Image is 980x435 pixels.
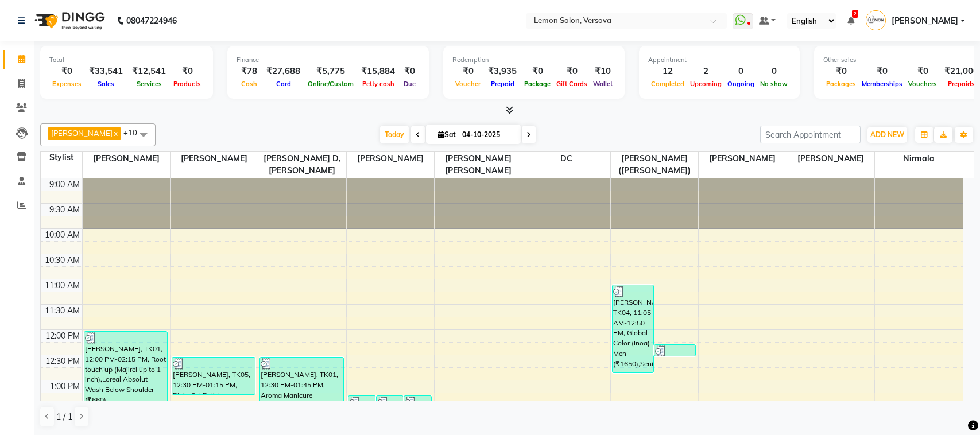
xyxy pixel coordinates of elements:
span: Online/Custom [305,80,357,88]
span: Due [401,80,419,88]
span: [PERSON_NAME] [51,129,113,138]
span: Ongoing [725,80,757,88]
span: Package [521,80,553,88]
div: ₹0 [905,65,940,78]
div: Redemption [452,55,615,65]
div: ₹0 [49,65,84,78]
div: Finance [237,55,420,65]
span: Today [380,126,409,143]
div: 11:00 AM [42,279,82,292]
div: 1:00 PM [48,380,82,393]
span: Vouchers [905,80,940,88]
div: 10:30 AM [42,254,82,266]
div: 0 [757,65,791,78]
span: Nirmala [875,152,963,166]
div: ₹0 [823,65,859,78]
div: 9:00 AM [47,178,82,191]
a: x [113,129,118,138]
div: ₹5,775 [305,65,357,78]
div: 2 [687,65,725,78]
div: ₹0 [400,65,420,78]
div: Appointment [648,55,791,65]
span: Petty cash [359,80,397,88]
div: Stylist [41,152,82,164]
div: ₹33,541 [84,65,127,78]
div: ₹0 [521,65,553,78]
div: ₹12,541 [127,65,171,78]
span: Prepaid [488,80,517,88]
span: [PERSON_NAME] [699,152,786,166]
span: Gift Cards [553,80,590,88]
div: ₹0 [859,65,905,78]
div: [PERSON_NAME], TK01, 12:30 PM-01:45 PM, Aroma Manicure (₹1430),Aroma Pedicure (₹1760) [260,358,343,420]
img: Poonam Nagvekar [866,10,886,30]
span: Completed [648,80,687,88]
span: Card [273,80,294,88]
span: [PERSON_NAME] [171,152,258,166]
div: [PERSON_NAME], TK04, 11:05 AM-12:50 PM, Global Color (Inoa) Men (₹1650),Senior Haircut Men w/o wa... [613,285,653,372]
span: [PERSON_NAME] [787,152,874,166]
span: Upcoming [687,80,725,88]
span: [PERSON_NAME] D,[PERSON_NAME] [258,152,346,178]
div: [PERSON_NAME], TK03, 12:15 PM-12:30 PM, Olaplex 4 in 1 Mask (₹1650) [654,345,695,356]
div: ₹27,688 [262,65,305,78]
span: [PERSON_NAME] [347,152,434,166]
span: DC [522,152,610,166]
input: Search Appointment [760,126,861,143]
span: [PERSON_NAME] ([PERSON_NAME]) [611,152,698,178]
div: ₹0 [452,65,483,78]
span: Sales [95,80,117,88]
b: 08047224946 [126,5,177,37]
div: 9:30 AM [47,204,82,216]
div: 0 [725,65,757,78]
span: Voucher [452,80,483,88]
div: [PERSON_NAME], TK05, 12:30 PM-01:15 PM, Plain Gel Polish (₹990),Gel Polish Removal (₹385) [172,358,255,394]
div: 12 [648,65,687,78]
span: Wallet [590,80,615,88]
div: [PERSON_NAME], TK02, 01:15 PM-01:45 PM, Master Haircut Men w/o wash [377,396,404,420]
span: Memberships [859,80,905,88]
span: Packages [823,80,859,88]
span: Expenses [49,80,84,88]
span: ADD NEW [870,130,904,139]
div: Total [49,55,204,65]
div: 10:00 AM [42,229,82,241]
span: Services [134,80,165,88]
div: [PERSON_NAME], TK02, 01:15 PM-01:45 PM, Head Massage 30mins [348,396,375,420]
div: ₹3,935 [483,65,521,78]
div: ₹15,884 [357,65,400,78]
span: [PERSON_NAME] [83,152,170,166]
span: Sat [435,130,459,139]
span: Products [171,80,204,88]
div: ₹10 [590,65,615,78]
div: ₹0 [171,65,204,78]
div: 12:00 PM [43,330,82,342]
span: No show [757,80,791,88]
span: 2 [852,10,858,18]
button: ADD NEW [867,127,907,143]
a: 2 [847,15,854,26]
div: ₹0 [553,65,590,78]
span: [PERSON_NAME] [PERSON_NAME] [435,152,522,178]
span: +10 [123,128,146,137]
span: Prepaids [945,80,978,88]
div: ₹78 [237,65,262,78]
div: 11:30 AM [42,305,82,317]
div: 12:30 PM [43,355,82,367]
input: 2025-10-04 [459,126,516,143]
span: Cash [238,80,260,88]
span: [PERSON_NAME] [892,15,958,27]
div: [PERSON_NAME], TK02, 01:15 PM-01:40 PM, [PERSON_NAME] Styling [404,396,431,415]
img: logo [29,5,108,37]
span: 1 / 1 [56,411,72,423]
